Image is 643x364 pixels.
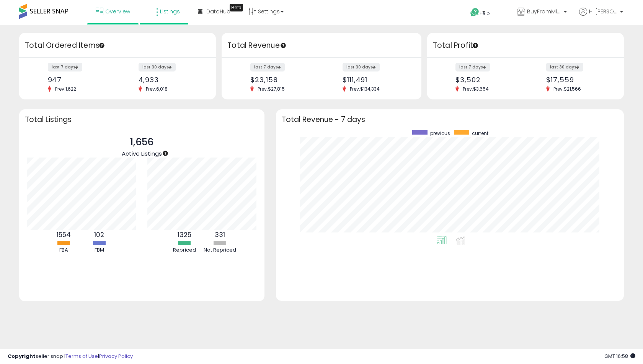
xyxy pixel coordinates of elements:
div: Tooltip anchor [472,42,479,49]
div: $111,491 [343,76,408,84]
a: Help [464,2,505,25]
h3: Total Revenue - 7 days [282,117,618,122]
h3: Total Profit [433,40,618,51]
div: 947 [48,76,112,84]
span: BuyFromMike [527,8,561,15]
h3: Total Revenue [227,40,416,51]
span: Prev: $27,815 [254,86,289,92]
div: Tooltip anchor [230,4,243,11]
span: Listings [160,8,180,15]
div: FBM [82,247,116,254]
span: Prev: $3,654 [459,86,493,92]
label: last 30 days [139,63,176,71]
span: Prev: 1,622 [51,86,80,92]
div: Repriced [167,247,202,254]
span: Overview [105,8,130,15]
h3: Total Ordered Items [25,40,210,51]
b: 1325 [178,230,191,239]
span: Hi [PERSON_NAME] [589,8,618,15]
div: $3,502 [455,76,520,84]
h3: Total Listings [25,117,259,122]
div: Tooltip anchor [98,42,105,49]
label: last 7 days [48,63,82,71]
b: 331 [215,230,225,239]
label: last 7 days [250,63,285,71]
span: Active Listings [122,149,162,158]
b: 1554 [57,230,71,239]
span: Prev: 6,018 [142,86,171,92]
div: FBA [46,247,81,254]
div: Tooltip anchor [162,150,169,157]
i: Get Help [470,8,480,17]
p: 1,656 [122,135,162,149]
a: Hi [PERSON_NAME] [579,8,623,25]
span: DataHub [206,8,230,15]
div: 4,933 [139,76,203,84]
label: last 30 days [343,63,380,71]
div: $17,559 [546,76,610,84]
span: Prev: $134,334 [346,86,384,92]
label: last 7 days [455,63,490,71]
div: Tooltip anchor [280,42,287,49]
div: Not Repriced [203,247,237,254]
span: Help [480,10,490,16]
span: current [472,130,488,136]
div: $23,158 [250,76,316,84]
b: 102 [94,230,104,239]
span: previous [430,130,450,136]
span: Prev: $21,566 [550,86,585,92]
label: last 30 days [546,63,583,71]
